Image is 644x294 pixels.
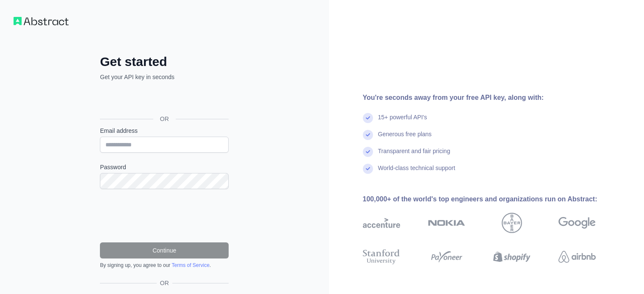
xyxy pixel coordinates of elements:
span: OR [153,115,176,123]
img: check mark [363,113,373,123]
a: Terms of Service [171,262,209,268]
div: World-class technical support [378,164,456,181]
iframe: Sign in with Google Button [96,91,231,109]
button: Continue [100,242,229,258]
img: accenture [363,213,400,233]
label: Password [100,163,229,171]
div: Generous free plans [378,130,432,147]
img: check mark [363,147,373,157]
h2: Get started [100,54,229,69]
div: You're seconds away from your free API key, along with: [363,93,623,103]
iframe: reCAPTCHA [100,199,229,232]
img: check mark [363,164,373,174]
div: 15+ powerful API's [378,113,427,130]
img: stanford university [363,247,400,266]
img: nokia [428,213,465,233]
div: 100,000+ of the world's top engineers and organizations run on Abstract: [363,194,623,204]
span: OR [157,279,172,287]
img: check mark [363,130,373,140]
img: bayer [502,213,522,233]
img: payoneer [428,247,465,266]
img: airbnb [558,247,596,266]
label: Email address [100,126,229,135]
img: Workflow [14,17,69,25]
img: google [558,213,596,233]
p: Get your API key in seconds [100,73,229,81]
img: shopify [493,247,531,266]
div: By signing up, you agree to our . [100,262,229,269]
div: Transparent and fair pricing [378,147,451,164]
